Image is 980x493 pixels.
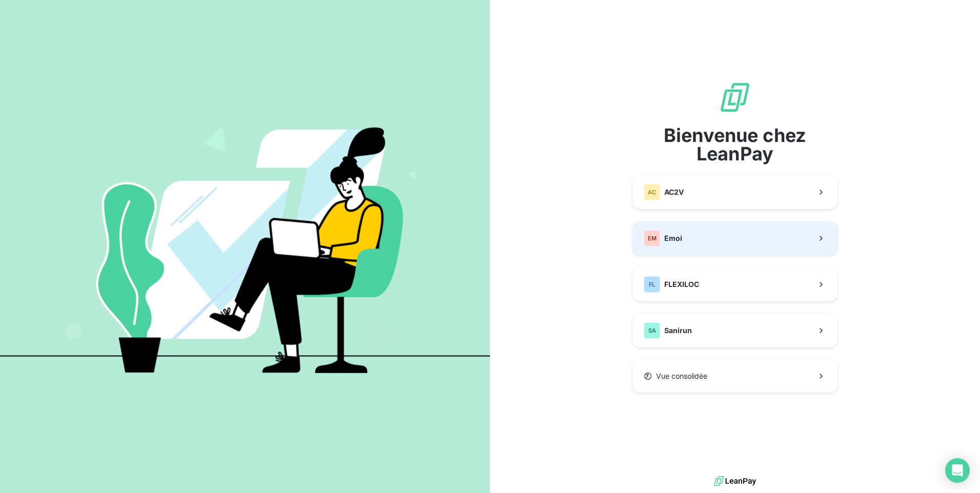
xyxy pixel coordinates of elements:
[644,276,660,293] div: FL
[632,360,838,393] button: Vue consolidée
[664,187,684,197] span: AC2V
[945,458,970,483] div: Open Intercom Messenger
[664,279,699,290] span: FLEXILOC
[632,126,838,163] span: Bienvenue chez LeanPay
[644,230,660,246] div: EM
[644,184,660,200] div: AC
[656,371,707,381] span: Vue consolidée
[714,474,756,489] img: logo
[632,314,838,347] button: SASanirun
[632,175,838,209] button: ACAC2V
[632,221,838,255] button: EMEmoi
[664,325,692,336] span: Sanirun
[632,268,838,301] button: FLFLEXILOC
[644,322,660,339] div: SA
[664,233,682,243] span: Emoi
[719,81,751,114] img: logo sigle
